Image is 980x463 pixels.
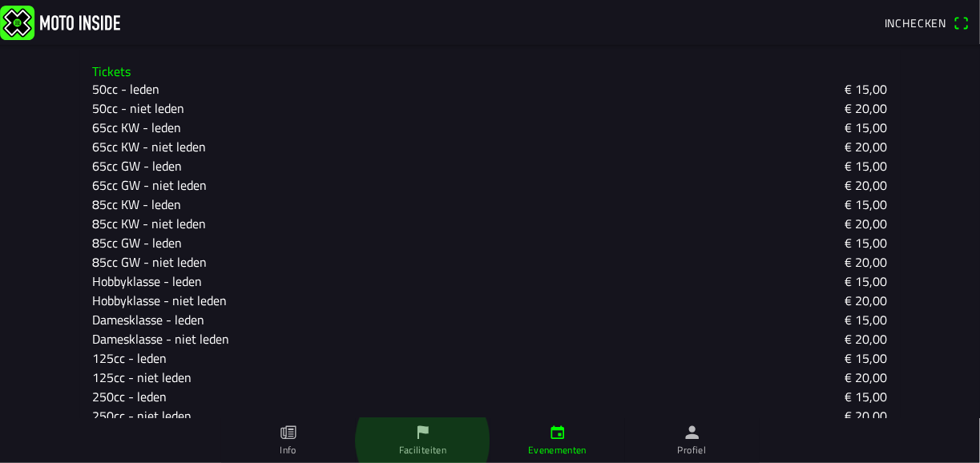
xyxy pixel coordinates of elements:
[845,175,888,195] ion-text: € 20,00
[528,443,587,457] ion-label: Evenementen
[684,424,701,441] ion-icon: persoon
[845,118,888,137] ion-text: € 15,00
[549,424,567,441] ion-icon: kalender
[93,348,167,368] ion-text: 125cc - leden
[845,406,888,425] ion-text: € 20,00
[93,118,182,137] ion-text: 65cc KW - leden
[93,214,207,233] ion-text: 85cc KW - niet leden
[93,137,207,156] ion-text: 65cc KW - niet leden
[399,443,446,457] ion-label: Faciliteiten
[845,291,888,310] ion-text: € 20,00
[93,387,167,406] ion-text: 250cc - leden
[845,79,888,99] ion-text: € 15,00
[845,272,888,291] ion-text: € 15,00
[845,329,888,348] ion-text: € 20,00
[93,252,208,272] ion-text: 85cc GW - niet leden
[93,329,230,348] ion-text: Damesklasse - niet leden
[93,406,192,425] ion-text: 250cc - niet leden
[845,348,888,368] ion-text: € 15,00
[845,387,888,406] ion-text: € 15,00
[93,291,228,310] ion-text: Hobbyklasse - niet leden
[678,443,707,457] ion-label: Profiel
[885,14,947,31] span: Inchecken
[93,368,192,387] ion-text: 125cc - niet leden
[845,368,888,387] ion-text: € 20,00
[845,195,888,214] ion-text: € 15,00
[845,156,888,175] ion-text: € 15,00
[280,424,297,441] ion-icon: papier
[93,156,183,175] ion-text: 65cc GW - leden
[414,424,432,441] ion-icon: vlag
[845,214,888,233] ion-text: € 20,00
[280,443,296,457] ion-label: Info
[93,233,183,252] ion-text: 85cc GW - leden
[845,99,888,118] ion-text: € 20,00
[877,9,977,36] a: IncheckenQR-scanner
[93,79,160,99] ion-text: 50cc - leden
[93,272,203,291] ion-text: Hobbyklasse - leden
[93,175,208,195] ion-text: 65cc GW - niet leden
[93,195,182,214] ion-text: 85cc KW - leden
[93,310,205,329] ion-text: Damesklasse - leden
[93,64,888,79] h3: Tickets
[845,252,888,272] ion-text: € 20,00
[845,310,888,329] ion-text: € 15,00
[845,137,888,156] ion-text: € 20,00
[93,99,185,118] ion-text: 50cc - niet leden
[845,233,888,252] ion-text: € 15,00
